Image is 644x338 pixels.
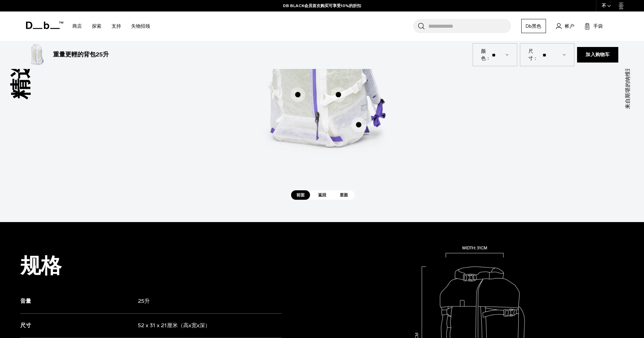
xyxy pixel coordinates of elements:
[20,255,282,277] h2: 规格
[5,58,36,99] h3: 精选
[593,23,603,30] span: 手袋
[556,22,574,30] a: 帐户
[92,14,101,38] a: 探索
[528,48,541,62] label: 尺寸：
[586,52,610,57] span: 加入购物车
[291,190,310,200] span: 前面
[138,321,268,330] p: 52 x 31 x 21厘米（高x宽x深）
[20,297,138,305] h3: 音量
[585,22,603,30] button: 手袋
[138,297,268,305] p: 25升
[26,44,48,66] img: 称重_打火机_背包_25L_1.png
[313,190,332,200] span: 返回
[334,190,353,200] span: 里面
[67,11,155,41] nav: 主导航
[481,48,491,62] label: 颜色：
[131,14,150,38] a: 失物招领
[577,47,618,63] button: 加入购物车
[521,19,546,33] a: Db黑色
[112,14,121,38] a: 支持
[283,3,361,9] a: DB BLACK会员首次购买可享受10%的折扣
[53,50,109,59] h3: 重量更輕的背包25升
[20,321,138,330] h3: 尺寸
[72,14,82,38] a: 商店
[565,23,574,30] span: 帐户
